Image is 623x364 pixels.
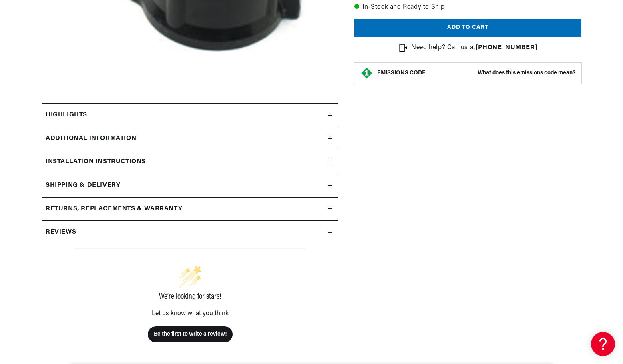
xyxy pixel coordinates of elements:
button: EMISSIONS CODEWhat does this emissions code mean? [377,70,575,77]
summary: Highlights [42,104,338,127]
h2: Reviews [46,227,76,238]
p: Need help? Call us at [411,43,537,53]
button: Be the first to write a review! [148,326,233,342]
h2: Additional Information [46,134,136,144]
summary: Additional Information [42,127,338,150]
summary: Reviews [42,221,338,244]
a: [PHONE_NUMBER] [476,44,537,51]
strong: What does this emissions code mean? [478,70,575,76]
summary: Returns, Replacements & Warranty [42,198,338,221]
h2: Shipping & Delivery [46,180,120,191]
div: Let us know what you think [74,310,305,317]
strong: EMISSIONS CODE [377,70,426,76]
summary: Installation instructions [42,150,338,174]
h2: Highlights [46,110,87,120]
div: We’re looking for stars! [74,293,305,301]
h2: Installation instructions [46,157,146,167]
summary: Shipping & Delivery [42,174,338,197]
p: In-Stock and Ready to Ship [354,2,581,13]
img: Emissions code [360,67,373,80]
button: Add to cart [354,19,581,37]
h2: Returns, Replacements & Warranty [46,204,182,214]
